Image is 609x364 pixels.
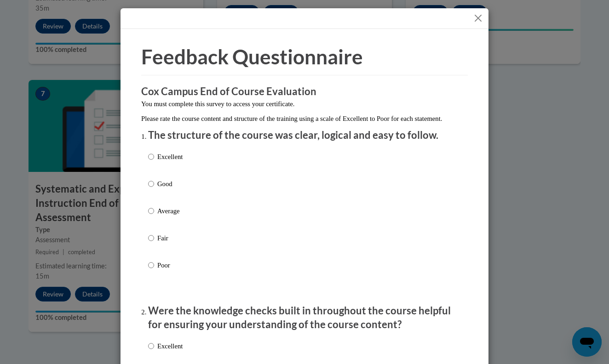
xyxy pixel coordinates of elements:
[148,233,154,243] input: Fair
[141,114,468,124] p: Please rate the course content and structure of the training using a scale of Excellent to Poor f...
[157,179,183,189] p: Good
[157,260,183,270] p: Poor
[157,152,183,162] p: Excellent
[141,99,468,109] p: You must complete this survey to access your certificate.
[157,206,183,216] p: Average
[472,12,484,24] button: Close
[148,341,154,351] input: Excellent
[148,152,154,162] input: Excellent
[157,341,183,351] p: Excellent
[148,206,154,216] input: Average
[157,233,183,243] p: Fair
[148,260,154,270] input: Poor
[148,179,154,189] input: Good
[141,45,363,68] span: Feedback Questionnaire
[148,304,461,332] p: Were the knowledge checks built in throughout the course helpful for ensuring your understanding ...
[148,128,461,142] p: The structure of the course was clear, logical and easy to follow.
[141,85,468,99] h3: Cox Campus End of Course Evaluation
